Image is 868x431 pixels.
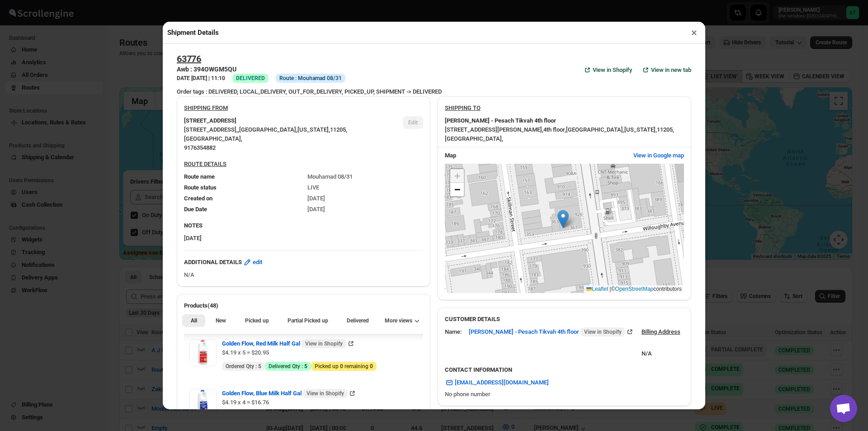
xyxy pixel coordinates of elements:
[615,286,654,292] a: OpenStreetMap
[584,285,684,293] div: © contributors
[543,126,566,133] span: 4th floor ,
[439,375,554,390] a: [EMAIL_ADDRESS][DOMAIN_NAME]
[584,328,622,336] span: View in Shopify
[288,317,328,324] span: Partial Picked up
[184,144,216,151] span: 9176354882
[370,363,373,369] b: 0
[633,151,684,160] span: View in Google map
[445,365,684,374] h3: CONTACT INFORMATION
[454,184,460,195] span: −
[236,75,265,81] span: DELIVERED
[651,66,691,75] span: View in new tab
[177,87,691,96] div: Order tags : DELIVERED, LOCAL_DELIVERY, OUT_FOR_DELIVERY, PICKED_UP, SHIPMENT -> DELIVERED
[177,53,201,64] button: 63776
[222,340,355,347] a: Golden Flow, Red Milk Half Gal View in Shopify
[222,390,357,397] a: Golden Flow, Blue Milk Half Gal View in Shopify
[445,126,543,133] span: [STREET_ADDRESS][PERSON_NAME] ,
[304,363,307,369] b: 5
[624,126,657,133] span: [US_STATE] ,
[557,210,569,228] img: Marker
[307,206,325,213] span: [DATE]
[305,340,343,347] span: View in Shopify
[445,327,462,336] div: Name:
[688,26,701,39] button: ×
[340,363,343,369] b: 0
[269,363,307,370] span: Delivered Qty :
[184,184,217,191] span: Route status
[184,195,212,202] span: Created on
[245,317,269,324] span: Picked up
[307,390,344,397] span: View in Shopify
[379,314,425,327] button: More views
[184,104,228,111] u: SHIPPING FROM
[445,315,684,324] h3: CUSTOMER DETAILS
[454,170,460,181] span: +
[657,126,674,133] span: 11205 ,
[184,161,226,167] u: ROUTE DETAILS
[226,363,261,370] span: Ordered Qty :
[238,126,239,133] span: ,
[222,349,269,356] span: $4.19 x 5 = $20.95
[445,135,503,142] span: [GEOGRAPHIC_DATA] ,
[222,399,269,406] span: $4.19 x 4 = $16.76
[297,126,330,133] span: [US_STATE] ,
[593,66,632,75] span: View in Shopify
[307,184,319,191] span: LIVE
[191,75,225,81] b: [DATE] | 11:10
[222,339,346,348] span: Golden Flow, Red Milk Half Gal
[177,75,225,82] h3: DATE
[628,148,689,163] button: View in Google map
[184,258,242,267] b: ADDITIONAL DETAILS
[253,258,262,267] span: edit
[189,389,217,416] img: Item
[177,65,345,74] h3: Awb : 394OWGM5QU
[445,152,456,159] b: Map
[184,222,203,229] b: NOTES
[450,183,464,196] a: Zoom out
[222,389,348,398] span: Golden Flow, Blue Milk Half Gal
[455,378,549,387] span: [EMAIL_ADDRESS][DOMAIN_NAME]
[315,363,373,370] span: Picked up remaining
[385,317,412,324] span: More views
[347,317,369,324] span: Delivered
[239,126,297,133] span: [GEOGRAPHIC_DATA] ,
[577,63,637,77] a: View in Shopify
[184,301,423,310] h2: Products(48)
[184,271,194,278] span: N/A
[330,126,347,133] span: 11205 ,
[445,104,481,111] u: SHIPPING TO
[450,169,464,183] a: Zoom in
[642,328,680,335] u: Billing Address
[184,234,423,243] p: [DATE]
[830,395,857,422] a: Open chat
[642,340,680,358] div: N/A
[307,173,353,180] span: Mouhamad 08/31
[184,135,242,142] span: [GEOGRAPHIC_DATA] ,
[445,116,556,125] b: [PERSON_NAME] - Pesach Tikvah 4th floor
[189,339,217,366] img: Item
[636,63,697,77] button: View in new tab
[184,126,238,133] span: [STREET_ADDRESS] ,
[184,206,207,213] span: Due Date
[445,391,491,398] span: No phone number
[307,195,325,202] span: [DATE]
[566,126,624,133] span: [GEOGRAPHIC_DATA] ,
[279,75,342,82] span: Route : Mouhamad 08/31
[586,286,608,292] a: Leaflet
[237,255,268,270] button: edit
[191,317,197,324] span: All
[469,328,634,335] a: [PERSON_NAME] - Pesach Tikvah 4th floor View in Shopify
[216,317,226,324] span: New
[610,286,611,292] span: |
[258,363,261,369] b: 5
[167,28,219,37] h2: Shipment Details
[469,327,625,336] span: [PERSON_NAME] - Pesach Tikvah 4th floor
[184,116,236,125] b: [STREET_ADDRESS]
[184,173,215,180] span: Route name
